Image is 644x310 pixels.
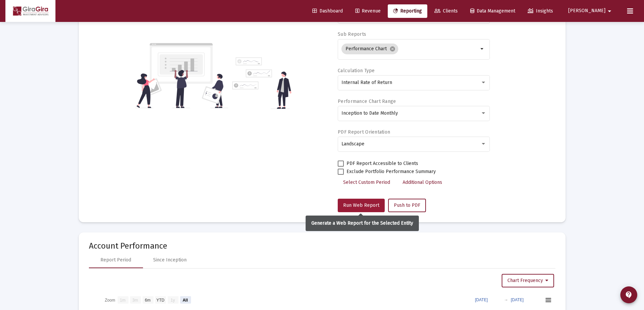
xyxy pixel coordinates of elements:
span: Reporting [393,8,422,14]
a: Clients [429,4,463,18]
text: YTD [156,298,164,302]
span: Landscape [341,141,364,147]
text: All [183,298,188,302]
img: reporting [135,42,228,109]
mat-icon: arrow_drop_down [605,4,614,18]
a: Reporting [388,4,427,18]
label: Sub Reports [338,31,366,37]
span: Insights [528,8,553,14]
span: Clients [434,8,458,14]
button: Chart Frequency [502,274,554,287]
span: Dashboard [312,8,343,14]
a: Data Management [465,4,521,18]
span: Select Custom Period [343,179,390,185]
div: Since Inception [153,257,187,263]
button: Push to PDF [388,199,426,212]
span: Run Web Report [343,202,379,208]
mat-card-title: Account Performance [89,243,555,249]
span: Revenue [355,8,381,14]
span: Push to PDF [394,202,420,208]
text: [DATE] [475,298,488,302]
a: Revenue [350,4,386,18]
button: [PERSON_NAME] [560,4,622,18]
label: Performance Chart Range [338,98,396,104]
img: reporting-alt [232,57,291,109]
a: Insights [522,4,558,18]
text: 3m [132,298,138,302]
span: PDF Report Accessible to Clients [347,160,418,168]
mat-chip-list: Selection [341,42,478,56]
div: Report Period [100,257,131,263]
img: Dashboard [10,4,50,18]
span: Internal Rate of Return [341,80,392,85]
span: Additional Options [403,179,442,185]
mat-chip: Performance Chart [341,44,398,54]
mat-icon: arrow_drop_down [478,45,486,53]
span: Chart Frequency [507,278,548,283]
mat-icon: contact_support [625,291,633,299]
text: 6m [145,298,150,302]
span: Inception to Date Monthly [341,110,398,116]
text: [DATE] [511,298,524,302]
mat-icon: cancel [389,46,396,52]
text: 1m [120,298,125,302]
text: → [504,298,508,302]
text: 1y [170,298,175,302]
a: Dashboard [307,4,348,18]
label: PDF Report Orientation [338,129,390,135]
span: Exclude Portfolio Performance Summary [347,168,436,176]
span: Data Management [470,8,515,14]
text: Zoom [105,298,115,302]
span: [PERSON_NAME] [568,8,605,14]
label: Calculation Type [338,68,375,74]
button: Run Web Report [338,199,385,212]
